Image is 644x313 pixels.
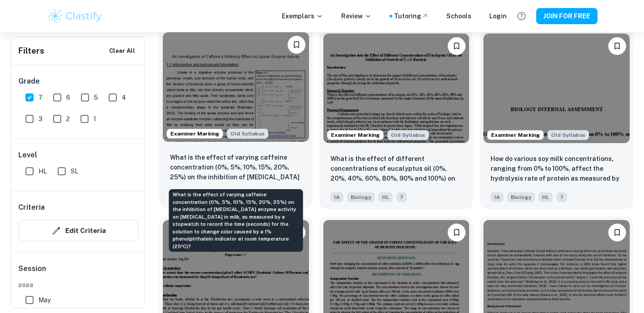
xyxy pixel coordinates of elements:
h6: Level [18,150,138,161]
span: 2026 [18,281,138,289]
button: JOIN FOR FREE [536,8,597,24]
span: 7 [396,192,407,202]
div: Starting from the May 2025 session, the Biology IA requirements have changed. It's OK to refer to... [387,130,429,140]
span: HL [378,192,393,202]
span: 5 [94,93,98,102]
p: Review [341,11,372,21]
div: Starting from the May 2025 session, the Biology IA requirements have changed. It's OK to refer to... [547,130,589,140]
button: Please log in to bookmark exemplars [448,37,466,55]
span: 7 [38,93,42,102]
a: Schools [446,11,471,21]
span: Old Syllabus [387,130,429,140]
span: Old Syllabus [547,130,589,140]
span: 4 [122,93,126,102]
span: May [38,295,51,305]
h6: Grade [18,76,138,87]
img: Clastify logo [47,7,103,25]
p: Exemplars [282,11,323,21]
span: Biology [507,192,535,202]
p: How do various soy milk concentrations, ranging from 0% to 100%, affect the hydrolysis rate of pr... [491,154,623,184]
span: Examiner Marking [327,131,383,139]
span: IA [491,192,504,202]
h6: Criteria [18,202,45,213]
button: Please log in to bookmark exemplars [288,36,305,54]
button: Please log in to bookmark exemplars [608,224,626,241]
img: Biology IA example thumbnail: What is the effect of varying caffeine c [163,32,309,142]
span: 3 [38,114,42,124]
span: HL [38,166,47,176]
button: Help and Feedback [514,8,529,24]
h6: Filters [18,45,44,57]
span: 6 [66,93,70,102]
p: What is the effect of different concentrations of eucalyptus oil (0%, 20%, 40%, 60%, 80%, 90% and... [330,154,462,184]
button: Please log in to bookmark exemplars [448,224,466,241]
span: SL [71,166,78,176]
span: 7 [556,192,567,202]
a: Examiner MarkingStarting from the May 2025 session, the Biology IA requirements have changed. It'... [320,30,473,209]
span: Biology [347,192,375,202]
h6: Session [18,263,138,281]
span: IA [330,192,343,202]
p: What is the effect of varying caffeine concentration (0%, 5%, 10%, 15%, 20%, 25%) on the inhibiti... [170,152,302,183]
span: 1 [93,114,96,124]
button: Clear All [107,44,137,58]
a: Examiner MarkingStarting from the May 2025 session, the Biology IA requirements have changed. It'... [480,30,633,209]
a: Examiner MarkingStarting from the May 2025 session, the Biology IA requirements have changed. It'... [159,30,313,209]
a: Tutoring [394,11,428,21]
button: Please log in to bookmark exemplars [608,37,626,55]
span: Examiner Marking [167,130,223,138]
img: Biology IA example thumbnail: What is the effect of different concentr [323,34,470,143]
span: Examiner Marking [487,131,543,139]
div: Starting from the May 2025 session, the Biology IA requirements have changed. It's OK to refer to... [227,129,268,139]
span: 2 [66,114,70,124]
img: Biology IA example thumbnail: How do various soy milk concentrations, [483,34,630,143]
a: Login [489,11,507,21]
span: Old Syllabus [227,129,268,139]
div: What is the effect of varying caffeine concentration (0%, 5%, 10%, 15%, 20%, 25%) on the inhibiti... [169,189,303,252]
button: Edit Criteria [18,220,138,241]
span: HL [538,192,553,202]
